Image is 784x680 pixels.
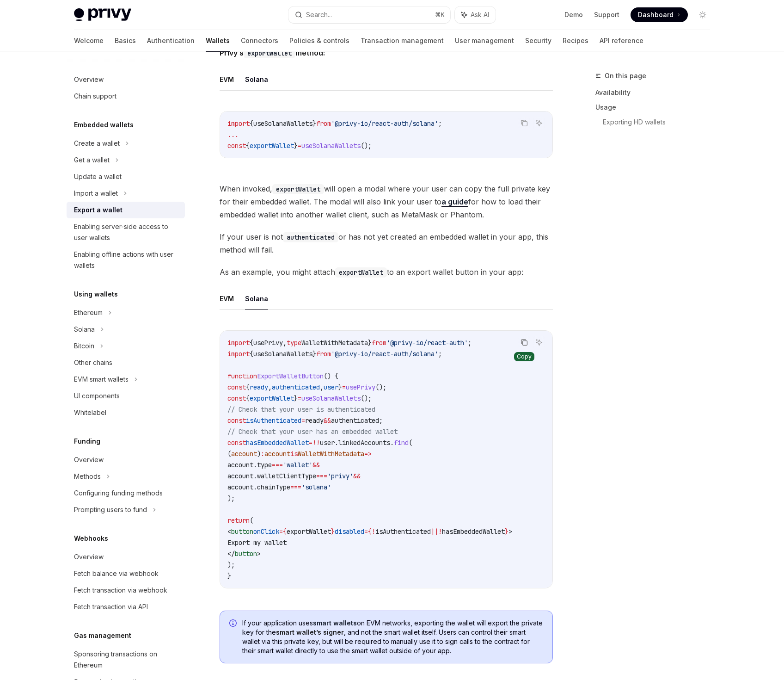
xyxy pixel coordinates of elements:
span: '@privy-io/react-auth/solana' [331,119,438,128]
button: Ask AI [533,117,545,129]
span: } [312,119,316,128]
div: Enabling offline actions with user wallets [74,249,179,271]
span: walletClientType [257,472,316,480]
a: Fetch balance via webhook [67,565,185,582]
span: { [246,383,250,391]
span: If your application uses on EVM networks, exporting the wallet will export the private key for th... [242,618,543,655]
span: . [335,439,338,447]
div: Bitcoin [74,340,94,352]
button: Ask AI [533,336,545,348]
span: const [227,142,246,150]
span: Dashboard [638,10,674,19]
span: ⌘ K [435,11,445,19]
span: onClick [253,527,279,536]
button: Solana [245,68,268,90]
span: = [279,527,283,536]
span: user [320,439,335,447]
span: account [227,483,253,491]
a: User management [455,30,514,52]
span: { [246,142,250,150]
span: && [353,472,361,480]
span: = [364,527,368,536]
span: ... [227,130,239,139]
span: (); [361,394,372,402]
div: Fetch balance via webhook [74,568,159,579]
span: 'solana' [301,483,331,491]
span: , [320,383,324,391]
code: authenticated [283,232,338,242]
a: Availability [595,85,717,100]
span: { [246,394,250,402]
div: Search... [306,9,332,20]
code: exportWallet [335,267,387,278]
span: ready [250,383,268,391]
span: button [231,527,253,536]
span: </ [227,550,235,558]
div: Update a wallet [74,171,122,182]
span: exportWallet [250,142,294,150]
span: exportWallet [250,394,294,402]
span: ! [372,527,375,536]
span: { [250,339,253,347]
div: Overview [74,551,104,563]
div: UI components [74,390,120,402]
button: Toggle dark mode [695,7,710,22]
svg: Info [229,619,239,629]
span: || [431,527,438,536]
a: Overview [67,71,185,88]
span: const [227,394,246,402]
span: } [294,142,298,150]
h5: Embedded wallets [74,119,134,130]
span: !! [312,439,320,447]
span: . [253,461,257,469]
a: a guide [441,197,468,207]
span: WalletWithMetadata [298,450,364,458]
span: find [394,439,409,447]
a: Wallets [206,30,230,52]
span: hasEmbeddedWallet [442,527,505,536]
span: from [316,350,331,358]
button: Solana [245,288,268,309]
img: light logo [74,8,131,21]
span: const [227,439,246,447]
div: Other chains [74,357,112,368]
span: authenticated [272,383,320,391]
div: Get a wallet [74,155,110,166]
span: === [290,483,301,491]
span: On this page [605,70,646,81]
span: ; [379,416,383,425]
span: ) [257,450,261,458]
span: : [261,450,264,458]
button: Copy the contents from the code block [518,336,530,348]
span: { [250,350,253,358]
span: ( [409,439,412,447]
span: 'privy' [327,472,353,480]
h5: Using wallets [74,289,118,300]
span: (); [361,142,372,150]
span: As an example, you might attach to an export wallet button in your app: [220,266,553,278]
h5: Funding [74,436,100,447]
h5: Gas management [74,630,131,641]
strong: use Privy’s method: [220,35,451,57]
span: ( [250,516,253,525]
div: Enabling server-side access to user wallets [74,221,179,243]
span: type [287,339,301,347]
span: = [298,394,301,402]
span: // Check that your user is authenticated [227,405,375,414]
div: Overview [74,454,104,465]
div: Ethereum [74,307,103,318]
span: useSolanaWallets [301,394,361,402]
a: Transaction management [361,30,444,52]
span: authenticated [331,416,379,425]
span: . [390,439,394,447]
a: Fetch transaction via webhook [67,582,185,599]
span: > [257,550,261,558]
span: < [227,527,231,536]
span: useSolanaWallets [301,142,361,150]
a: Exporting HD wallets [603,115,717,130]
span: '@privy-io/react-auth/solana' [331,350,438,358]
span: ; [438,350,442,358]
div: Fetch transaction via webhook [74,585,167,596]
span: WalletWithMetadata [301,339,368,347]
h5: Webhooks [74,533,108,544]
